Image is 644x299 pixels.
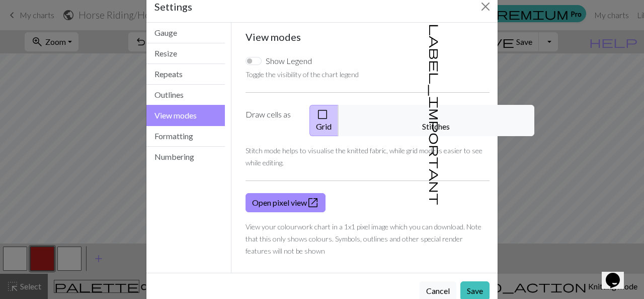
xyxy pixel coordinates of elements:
[338,105,534,136] button: Stitches
[146,43,225,64] button: Resize
[146,85,225,105] button: Outlines
[309,105,339,136] button: Grid
[307,196,319,210] span: open_in_new
[246,193,326,212] a: Open pixel view
[266,55,312,67] label: Show Legend
[146,126,225,147] button: Formatting
[146,64,225,85] button: Repeats
[146,147,225,167] button: Numbering
[246,70,359,79] small: Toggle the visibility of the chart legend
[146,23,225,43] button: Gauge
[146,105,225,126] button: View modes
[246,222,481,255] small: View your colourwork chart in a 1x1 pixel image which you can download. Note that this only shows...
[428,24,442,205] span: label_important
[602,259,634,289] iframe: chat widget
[316,107,329,122] span: check_box_outline_blank
[246,146,482,167] small: Stitch mode helps to visualise the knitted fabric, while grid mode is easier to see while editing.
[246,31,490,43] h5: View modes
[239,105,303,136] label: Draw cells as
